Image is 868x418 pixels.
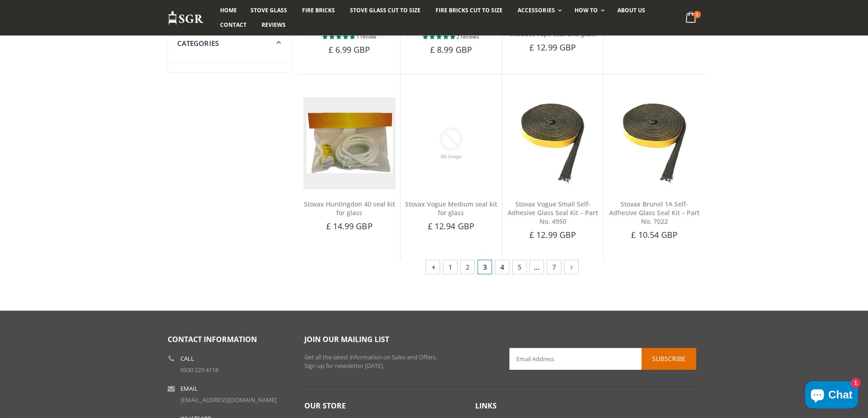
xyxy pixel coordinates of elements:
[343,3,427,18] a: Stove Glass Cut To Size
[529,42,576,53] span: £ 12.99 GBP
[255,18,293,32] a: Reviews
[460,260,475,274] a: 2
[495,260,509,274] a: 4
[693,11,701,18] span: 1
[508,200,598,226] a: Stovax Vogue Small Self-Adhesive Glass Seal Kit – Part No. 4950
[518,6,555,14] span: Accessories
[428,221,474,232] span: £ 12.94 GBP
[168,334,257,344] span: Contact Information
[609,200,699,226] a: Stovax Brunel 1A Self-Adhesive Glass Seal Kit – Part No. 7022
[302,6,335,14] span: Fire Bricks
[180,386,198,392] b: Email
[682,9,700,27] a: 1
[443,260,457,274] a: 1
[568,3,609,18] a: How To
[436,6,503,14] span: Fire Bricks Cut To Size
[405,200,497,217] a: Stovax Vogue Medium seal kit for glass
[303,97,395,189] img: Stovax Huntingdon 40 seal kit for glass
[529,260,544,274] span: …
[617,6,645,14] span: About us
[177,39,219,48] span: Categories
[323,33,356,40] span: 5.00 stars
[220,6,237,14] span: Home
[304,353,496,371] p: Get all the latest information on Sales and Offers. Sign up for newsletter [DATE].
[475,401,497,411] span: Links
[295,3,342,18] a: Fire Bricks
[478,260,492,274] span: 3
[262,21,286,29] span: Reviews
[529,229,576,240] span: £ 12.99 GBP
[213,3,244,18] a: Home
[180,396,277,404] a: [EMAIL_ADDRESS][DOMAIN_NAME]
[329,44,370,55] span: £ 6.99 GBP
[430,44,472,55] span: £ 8.99 GBP
[304,334,389,344] span: Join our mailing list
[251,6,287,14] span: Stove Glass
[631,229,678,240] span: £ 10.54 GBP
[512,260,527,274] a: 5
[423,33,457,40] span: 5.00 stars
[511,3,566,18] a: Accessories
[642,348,696,370] button: Subscribe
[244,3,294,18] a: Stove Glass
[356,33,376,40] span: 1 review
[213,18,253,32] a: Contact
[304,401,346,411] span: Our Store
[220,21,247,29] span: Contact
[180,366,218,374] a: 0330 229 4118
[457,33,479,40] span: 2 reviews
[575,6,598,14] span: How To
[168,10,204,25] img: Stove Glass Replacement
[608,97,700,189] img: Stovax Brunel 1A Self-Adhesive Glass Seal Kit
[547,260,561,274] a: 7
[304,200,395,217] a: Stovax Huntingdon 40 seal kit for glass
[611,3,652,18] a: About us
[429,3,509,18] a: Fire Bricks Cut To Size
[507,97,599,189] img: Stovax Vogue Small Self-Adhesive Tape Glass Seal
[802,381,861,411] inbox-online-store-chat: Shopify online store chat
[326,221,373,232] span: £ 14.99 GBP
[509,348,696,370] input: Email Address
[350,6,421,14] span: Stove Glass Cut To Size
[180,356,194,362] b: Call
